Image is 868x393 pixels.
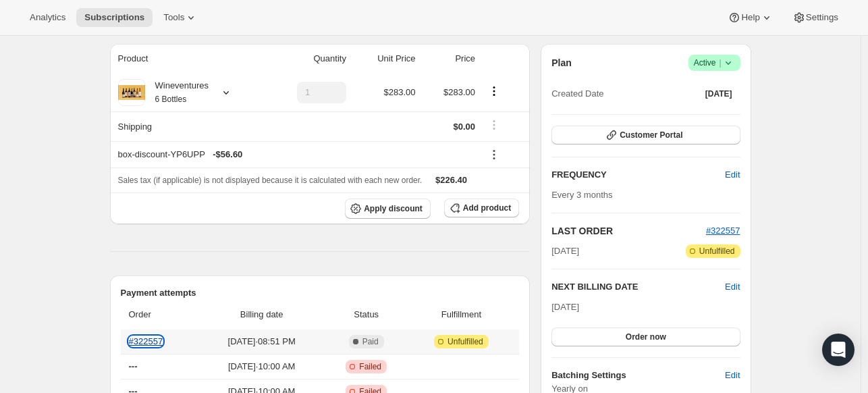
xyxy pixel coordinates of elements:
span: Customer Portal [620,130,682,140]
th: Quantity [264,44,350,74]
button: Edit [725,280,740,294]
span: [DATE] [551,302,579,312]
span: Edit [725,369,740,382]
button: Edit [717,365,748,386]
span: Subscriptions [84,12,144,23]
th: Product [110,44,265,74]
span: $283.00 [443,87,475,97]
span: Help [741,12,759,23]
th: Order [121,300,198,330]
span: Apply discount [364,203,423,214]
span: $0.00 [454,122,476,132]
span: Add product [463,203,511,213]
span: Unfulfilled [447,336,483,347]
span: [DATE] · 08:51 PM [202,335,321,348]
span: Created Date [551,87,603,101]
button: Order now [551,327,740,346]
span: $226.40 [435,175,467,185]
span: [DATE] [551,244,579,258]
span: --- [129,361,138,371]
span: Fulfillment [412,308,512,321]
span: Billing date [202,308,321,321]
div: Wineventures [145,79,209,106]
a: #322557 [129,336,163,346]
button: Add product [444,199,519,217]
span: Edit [725,168,740,182]
span: [DATE] [705,88,732,99]
button: Settings [784,8,846,27]
span: Unfulfilled [699,246,735,257]
button: Subscriptions [76,8,153,27]
button: #322557 [706,224,740,238]
span: [DATE] · 10:00 AM [202,360,321,373]
span: Every 3 months [551,190,612,200]
span: Status [329,308,404,321]
button: Help [720,8,781,27]
button: [DATE] [697,84,740,103]
a: #322557 [706,226,740,236]
div: box-discount-YP6UPP [118,148,476,161]
h6: Batching Settings [551,369,725,382]
span: Active [694,56,735,70]
button: Apply discount [345,199,431,219]
div: Open Intercom Messenger [822,334,855,366]
h2: Plan [551,56,572,70]
span: - $56.60 [213,148,242,161]
h2: NEXT BILLING DATE [551,280,725,294]
h2: FREQUENCY [551,168,725,182]
span: Paid [362,336,379,347]
button: Tools [155,8,206,27]
span: Tools [163,12,184,23]
button: Shipping actions [483,117,505,132]
h2: LAST ORDER [551,224,706,238]
small: 6 Bottles [155,95,187,104]
th: Shipping [110,111,265,141]
th: Unit Price [350,44,420,74]
span: Order now [626,332,666,342]
th: Price [420,44,480,74]
span: $283.00 [384,87,416,97]
button: Product actions [483,84,505,99]
span: | [719,57,721,68]
span: Failed [359,361,381,372]
h2: Payment attempts [121,286,520,300]
span: Sales tax (if applicable) is not displayed because it is calculated with each new order. [118,176,423,185]
button: Edit [717,164,748,186]
span: Settings [806,12,838,23]
button: Analytics [22,8,74,27]
button: Customer Portal [551,126,740,145]
span: Analytics [30,12,65,23]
